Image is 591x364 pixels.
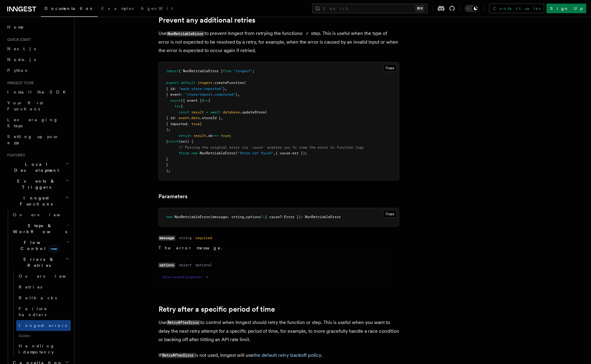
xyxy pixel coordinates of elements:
span: ); [166,128,170,132]
code: RetryAfterError [161,353,195,358]
span: Install the SDK [7,90,69,94]
span: "inngest" [233,69,252,73]
a: Contact sales [489,4,544,13]
span: err }); [292,151,307,155]
span: Retries [19,285,42,289]
span: , [273,151,275,155]
a: Node.js [5,54,71,65]
span: ; [252,69,254,73]
button: Inngest Functions [5,193,71,209]
span: event [179,116,189,120]
span: { [181,104,183,108]
button: Events & Triggers [5,176,71,193]
span: Documentation [45,6,94,11]
span: result [191,110,204,114]
span: catch [168,139,179,143]
span: async [170,98,181,103]
span: "store/import.completed" [185,92,235,97]
dd: required [195,236,212,240]
span: Local Development [5,161,66,173]
a: AgentKit [137,2,176,16]
span: from [223,69,231,73]
button: Copy [383,210,397,218]
span: { cause [275,151,290,155]
a: Failure handlers [16,303,71,320]
a: Next.js [5,43,71,54]
span: { [208,98,210,103]
span: } [200,122,202,126]
span: .updateStore [240,110,265,114]
a: the default retry backoff policy [253,352,322,358]
span: } [166,163,168,167]
span: , [221,116,223,120]
button: Local Development [5,159,71,176]
a: Handling idempotency [16,341,71,357]
span: Home [7,24,24,30]
span: inngest [198,81,212,85]
a: Setting up your app [5,131,71,148]
span: Failure handlers [19,306,47,317]
span: Next.js [7,46,36,51]
span: new [166,215,172,219]
span: Rollbacks [19,295,57,300]
span: "mark-store-imported" [179,87,223,91]
span: Errors & Retries [11,256,65,268]
span: new [191,151,198,155]
span: . [189,116,191,120]
span: result [193,134,206,138]
span: const [179,110,189,114]
span: NonRetriableError [174,215,210,219]
kbd: ⌘K [416,5,424,11]
div: Errors & Retries [11,271,71,357]
span: => [204,98,208,103]
span: Node.js [7,57,36,62]
span: Events & Triggers [5,178,66,190]
span: // Passing the original error via `cause` enables you to view the error in function logs [179,145,364,150]
code: NonRetriableError [167,31,205,36]
code: options [159,263,175,268]
button: Search...⌘K [312,4,428,13]
a: Home [5,22,71,32]
span: default [181,81,195,85]
span: ; [229,134,231,138]
span: } [235,92,238,97]
span: true [191,122,200,126]
span: Handling idempotency [19,344,55,354]
a: Documentation [41,2,98,17]
span: Guides [16,331,71,341]
a: Retries [16,282,71,292]
a: Examples [98,2,137,16]
span: = [206,110,208,114]
p: Use to prevent Inngest from retrying the function step. This is useful when the type of error is ... [159,29,399,55]
a: Overview [16,271,71,282]
span: AgentKit [141,6,173,11]
button: Copy [383,64,397,72]
a: Your first Functions [5,97,71,114]
span: Examples [101,6,134,11]
span: database [223,110,240,114]
span: Inngest Functions [5,195,65,207]
span: : [187,122,189,126]
span: ( [265,110,267,114]
a: Inngest errors [16,320,71,331]
span: : [181,92,183,97]
span: { id [166,87,174,91]
a: Install the SDK [5,87,71,97]
span: : [174,87,177,91]
span: (message: string [210,215,244,219]
code: RetryAfterError [167,320,200,325]
span: (err) { [179,139,193,143]
button: Flow Controlnew [11,237,71,254]
p: The error message. [159,245,389,251]
em: or [300,30,311,36]
span: true [221,134,229,138]
span: { event [166,92,181,97]
button: Toggle dark mode [465,5,479,12]
span: .ok [206,134,212,138]
span: Python [7,68,29,73]
span: , [238,92,240,97]
span: ( [235,151,238,155]
a: Prevent any additional retries [159,16,255,24]
a: Retry after a specific period of time [159,305,275,313]
span: import [166,69,179,73]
